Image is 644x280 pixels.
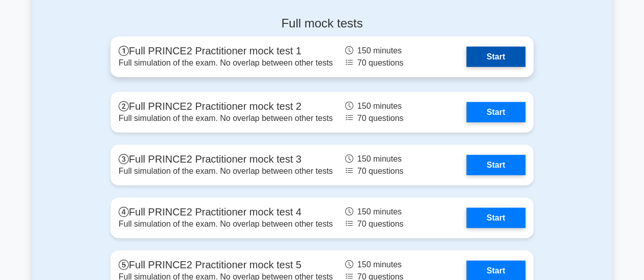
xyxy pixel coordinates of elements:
[466,47,525,67] a: Start
[110,16,534,31] h4: Full mock tests
[466,102,525,122] a: Start
[466,208,525,228] a: Start
[466,155,525,175] a: Start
